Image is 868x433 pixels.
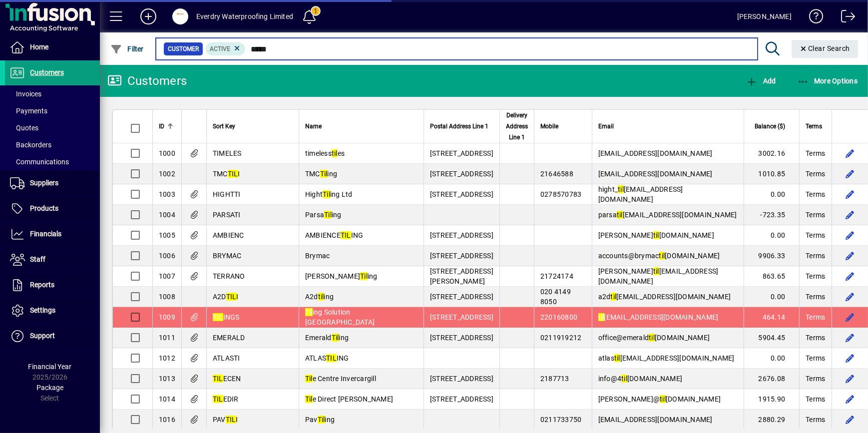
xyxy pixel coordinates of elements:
[750,121,794,132] div: Balance ($)
[107,73,187,89] div: Customers
[744,266,799,287] td: 863.65
[746,77,776,85] span: Add
[598,252,720,260] span: accounts@brymac [DOMAIN_NAME]
[305,375,313,383] em: Til
[842,309,858,325] button: Edit
[213,252,242,260] span: BRYMAC
[5,222,100,247] a: Financials
[842,248,858,264] button: Edit
[806,415,825,425] span: Terms
[540,416,582,424] span: 0211733750
[228,170,238,178] em: TIL
[30,255,45,263] span: Staff
[10,141,51,149] span: Backorders
[159,190,175,198] span: 1003
[806,169,825,179] span: Terms
[326,354,337,362] em: TIL
[341,231,351,239] em: TIL
[213,375,241,383] span: ECEN
[598,267,719,285] span: [PERSON_NAME] [EMAIL_ADDRESS][DOMAIN_NAME]
[744,287,799,307] td: 0.00
[213,313,223,321] em: TIL
[305,121,418,132] div: Name
[802,2,824,34] a: Knowledge Base
[540,334,582,342] span: 0211919212
[659,252,665,260] em: til
[159,231,175,239] span: 1005
[806,394,825,404] span: Terms
[598,149,713,157] span: [EMAIL_ADDRESS][DOMAIN_NAME]
[744,225,799,246] td: 0.00
[164,7,196,25] button: Profile
[30,306,55,314] span: Settings
[430,252,493,260] span: [STREET_ADDRESS]
[305,252,330,260] span: Brymac
[617,211,623,219] em: til
[213,395,239,403] span: EDIR
[159,293,175,301] span: 1008
[806,230,825,240] span: Terms
[5,153,100,170] a: Communications
[10,158,69,166] span: Communications
[5,324,100,349] a: Support
[305,272,378,280] span: [PERSON_NAME] ing
[430,231,493,239] span: [STREET_ADDRESS]
[842,330,858,346] button: Edit
[430,170,493,178] span: [STREET_ADDRESS]
[213,395,223,403] em: TIL
[744,205,799,225] td: -723.35
[430,293,493,301] span: [STREET_ADDRESS]
[744,184,799,205] td: 0.00
[598,395,721,403] span: [PERSON_NAME]@ [DOMAIN_NAME]
[10,107,47,115] span: Payments
[159,354,175,362] span: 1012
[305,149,345,157] span: timeless es
[842,186,858,202] button: Edit
[611,293,617,301] em: til
[226,293,237,301] em: TIL
[806,148,825,158] span: Terms
[30,332,55,340] span: Support
[5,298,100,323] a: Settings
[506,110,528,143] span: Delivery Address Line 1
[318,293,324,301] em: til
[305,395,313,403] em: Til
[213,149,242,157] span: TIMELES
[806,271,825,281] span: Terms
[430,395,493,403] span: [STREET_ADDRESS]
[159,334,175,342] span: 1011
[324,211,332,219] em: Til
[743,72,778,90] button: Add
[430,267,493,285] span: [STREET_ADDRESS][PERSON_NAME]
[842,350,858,366] button: Edit
[598,313,604,321] em: til
[842,371,858,387] button: Edit
[226,416,236,424] em: TIL
[30,230,61,238] span: Financials
[598,211,737,219] span: parsa [EMAIL_ADDRESS][DOMAIN_NAME]
[305,308,313,316] em: Til
[305,190,353,198] span: Hight ing Ltd
[196,8,293,24] div: Everdry Waterproofing Limited
[30,179,58,187] span: Suppliers
[540,272,573,280] span: 21724174
[159,272,175,280] span: 1007
[660,395,666,403] em: til
[744,143,799,164] td: 3002.16
[332,334,339,342] em: Til
[213,354,240,362] span: ATLASTI
[213,293,239,301] span: A2D I
[621,375,627,383] em: til
[744,389,799,410] td: 1915.90
[5,119,100,136] a: Quotes
[108,40,146,58] button: Filter
[842,145,858,161] button: Edit
[213,313,240,321] span: INGS
[132,7,164,25] button: Add
[744,328,799,348] td: 5904.45
[598,375,683,383] span: info@4 [DOMAIN_NAME]
[806,374,825,384] span: Terms
[159,170,175,178] span: 1002
[159,313,175,321] span: 1009
[598,334,710,342] span: office@emerald [DOMAIN_NAME]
